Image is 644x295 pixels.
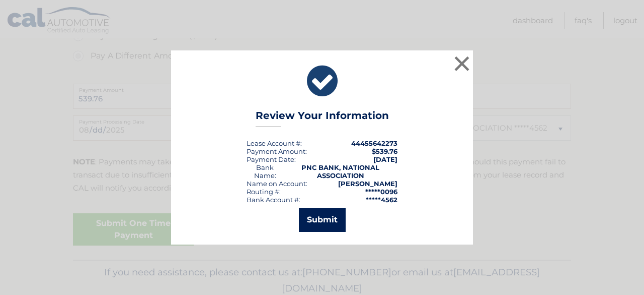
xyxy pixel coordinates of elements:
span: Payment Date [247,155,294,163]
div: Bank Name: [247,163,283,180]
div: Name on Account: [247,180,307,188]
button: Submit [299,208,346,232]
div: Routing #: [247,188,281,196]
strong: [PERSON_NAME] [338,180,397,188]
div: Lease Account #: [247,139,302,147]
strong: 44455642273 [351,139,397,147]
button: × [452,53,472,74]
strong: PNC BANK, NATIONAL ASSOCIATION [301,163,379,180]
div: Bank Account #: [247,196,300,204]
span: $539.76 [372,147,397,155]
span: [DATE] [373,155,397,163]
h3: Review Your Information [256,109,389,127]
div: Payment Amount: [247,147,307,155]
div: : [247,155,296,163]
